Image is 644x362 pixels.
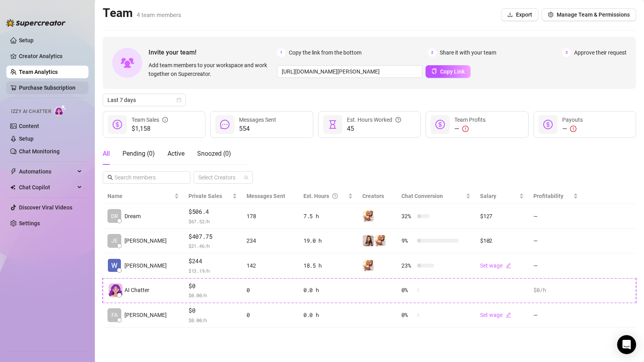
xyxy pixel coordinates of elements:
[149,61,274,78] span: Add team members to your workspace and work together on Supercreator.
[124,311,167,319] span: [PERSON_NAME]
[124,236,167,245] span: [PERSON_NAME]
[401,193,443,199] span: Chat Conversion
[6,19,66,27] img: logo-BBDzfeDw.svg
[19,37,34,43] a: Setup
[247,212,294,221] div: 178
[548,12,554,17] span: setting
[401,236,414,245] span: 9 %
[332,192,338,200] span: question-circle
[188,316,237,324] span: $ 0.00 /h
[103,149,110,158] div: All
[103,6,181,21] h2: Team
[162,115,168,124] span: info-circle
[247,261,294,270] div: 142
[529,229,583,254] td: —
[358,189,397,204] th: Creators
[440,68,465,75] span: Copy Link
[506,312,511,318] span: edit
[562,124,583,134] div: —
[454,124,486,134] div: —
[19,136,34,142] a: Setup
[10,185,15,190] img: Chat Copilot
[188,242,237,250] span: $ 21.46 /h
[109,283,122,297] img: izzy-ai-chatter-avatar-DDCN_rTZ.svg
[562,117,583,123] span: Payouts
[303,236,353,245] div: 19.0 h
[19,181,75,194] span: Chat Copilot
[247,311,294,319] div: 0
[188,193,222,199] span: Private Sales
[124,286,149,294] span: AI Chatter
[570,126,576,132] span: exclamation-circle
[401,212,414,221] span: 32 %
[431,68,437,74] span: copy
[480,312,511,318] a: Set wageedit
[289,48,362,57] span: Copy the link from the bottom
[401,261,414,270] span: 23 %
[108,259,121,272] img: William Daigle
[543,120,553,129] span: dollar-circle
[137,11,181,19] span: 4 team members
[277,48,286,57] span: 1
[122,149,155,158] div: Pending ( 0 )
[480,212,524,221] div: $127
[107,94,181,106] span: Last 7 days
[188,291,237,299] span: $ 0.00 /h
[197,150,231,157] span: Snoozed ( 0 )
[149,47,277,57] span: Invite your team!
[426,65,471,78] button: Copy Link
[480,236,524,245] div: $102
[533,286,578,294] div: $0 /h
[107,175,113,180] span: search
[19,50,82,62] a: Creator Analytics
[401,286,414,294] span: 0 %
[480,262,511,269] a: Set wageedit
[247,236,294,245] div: 234
[375,235,386,246] img: MizziVIP
[115,173,179,182] input: Search members
[177,98,181,102] span: calendar
[303,311,353,319] div: 0.0 h
[303,286,353,294] div: 0.0 h
[19,81,82,94] a: Purchase Subscription
[428,48,437,57] span: 2
[188,217,237,225] span: $ 67.52 /h
[132,115,168,124] div: Team Sales
[480,193,496,199] span: Salary
[188,232,237,241] span: $407.75
[19,204,72,211] a: Discover Viral Videos
[111,212,118,221] span: DR
[303,261,353,270] div: 18.5 h
[506,263,511,268] span: edit
[113,120,122,129] span: dollar-circle
[440,48,496,57] span: Share it with your team
[188,267,237,275] span: $ 13.19 /h
[462,126,469,132] span: exclamation-circle
[239,117,276,123] span: Messages Sent
[220,120,230,129] span: message
[188,281,237,291] span: $0
[363,211,374,222] img: MizziVIP
[247,193,285,199] span: Messages Sent
[347,115,401,124] div: Est. Hours Worked
[239,124,276,134] span: 554
[533,193,563,199] span: Profitability
[501,8,539,21] button: Export
[124,212,141,221] span: Dream
[529,204,583,229] td: —
[328,120,337,129] span: hourglass
[529,253,583,278] td: —
[529,303,583,328] td: —
[557,11,630,18] span: Manage Team & Permissions
[617,335,636,354] div: Open Intercom Messenger
[395,115,401,124] span: question-circle
[562,48,571,57] span: 3
[363,235,374,246] img: Mizzi
[19,123,39,129] a: Content
[188,306,237,315] span: $0
[303,212,353,221] div: 7.5 h
[188,207,237,217] span: $506.4
[188,256,237,266] span: $244
[132,124,168,134] span: $1,158
[11,108,51,115] span: Izzy AI Chatter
